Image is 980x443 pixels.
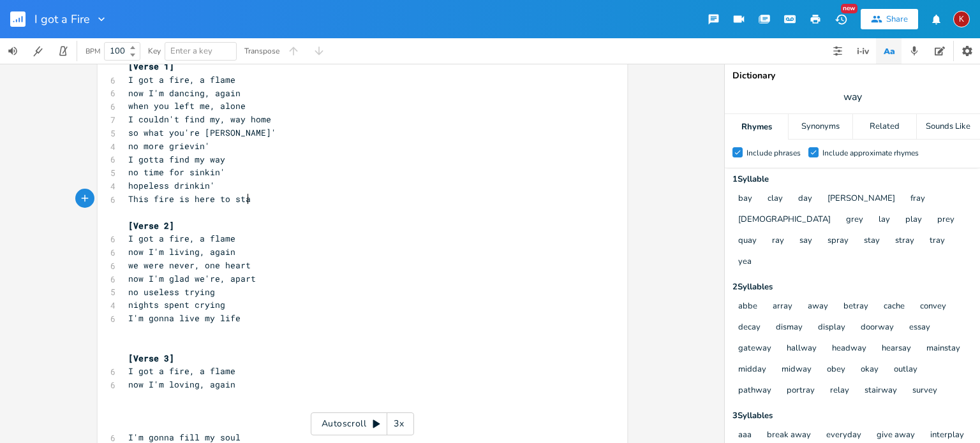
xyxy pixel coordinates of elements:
[926,344,960,354] button: mainstay
[128,312,241,324] span: I'm gonna live my life
[738,301,757,312] button: abbe
[732,412,972,420] div: 3 Syllable s
[787,386,815,396] button: portray
[128,220,174,231] span: [Verse 2]
[768,194,783,205] button: clay
[930,236,945,247] button: tray
[846,215,863,226] button: grey
[148,47,161,55] div: Key
[861,365,879,375] button: okay
[861,323,894,333] button: doorway
[917,114,980,140] div: Sounds Like
[128,352,174,364] span: [Verse 3]
[128,180,215,191] span: hopeless drinkin'
[895,236,914,247] button: stray
[830,386,849,396] button: relay
[387,412,410,435] div: 3x
[738,430,752,441] button: aaa
[738,236,757,247] button: quay
[879,215,890,226] button: lay
[877,430,915,441] button: give away
[128,246,235,258] span: now I'm living, again
[128,365,235,377] span: I got a fire, a flame
[828,194,895,205] button: [PERSON_NAME]
[85,48,100,55] div: BPM
[128,100,246,112] span: when you left me, alone
[920,301,946,312] button: convey
[128,166,225,178] span: no time for sinkin'
[789,114,852,140] div: Synonyms
[782,365,812,375] button: midway
[828,8,854,31] button: New
[738,215,831,226] button: [DEMOGRAPHIC_DATA]
[894,365,917,375] button: outlay
[128,74,235,85] span: I got a fire, a flame
[128,193,251,205] span: This fire is here to sta
[799,236,812,247] button: say
[128,273,256,284] span: now I'm glad we're, apart
[843,301,868,312] button: betray
[865,386,897,396] button: stairway
[826,430,861,441] button: everyday
[937,215,954,226] button: prey
[910,194,925,205] button: fray
[827,365,845,375] button: obey
[843,90,862,105] span: way
[864,236,880,247] button: stay
[128,299,225,310] span: nights spent crying
[128,87,241,99] span: now I'm dancing, again
[808,301,828,312] button: away
[773,301,792,312] button: array
[738,386,771,396] button: pathway
[882,344,911,354] button: hearsay
[787,344,817,354] button: hallway
[930,430,964,441] button: interplay
[828,236,849,247] button: spray
[128,140,210,152] span: no more grievin'
[244,47,279,55] div: Transpose
[732,71,972,80] div: Dictionary
[128,286,215,298] span: no useless trying
[886,13,908,25] div: Share
[912,386,937,396] button: survey
[776,323,803,333] button: dismay
[725,114,788,140] div: Rhymes
[861,9,918,29] button: Share
[732,283,972,291] div: 2 Syllable s
[884,301,905,312] button: cache
[128,154,225,165] span: I gotta find my way
[822,149,919,157] div: Include approximate rhymes
[772,236,784,247] button: ray
[746,149,801,157] div: Include phrases
[905,215,922,226] button: play
[170,45,212,57] span: Enter a key
[832,344,866,354] button: headway
[738,323,761,333] button: decay
[767,430,811,441] button: break away
[128,432,241,443] span: I'm gonna fill my soul
[128,233,235,244] span: I got a fire, a flame
[128,127,276,138] span: so what you're [PERSON_NAME]'
[34,13,90,25] span: I got a Fire
[953,11,970,27] div: kerynlee24
[738,194,752,205] button: bay
[738,257,752,268] button: yea
[738,365,766,375] button: midday
[798,194,812,205] button: day
[841,4,857,13] div: New
[953,4,970,34] button: K
[853,114,916,140] div: Related
[128,259,251,271] span: we were never, one heart
[818,323,845,333] button: display
[732,175,972,184] div: 1 Syllable
[128,113,271,125] span: I couldn't find my, way home
[909,323,930,333] button: essay
[128,379,235,390] span: now I'm loving, again
[128,61,174,72] span: [Verse 1]
[738,344,771,354] button: gateway
[311,412,414,435] div: Autoscroll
